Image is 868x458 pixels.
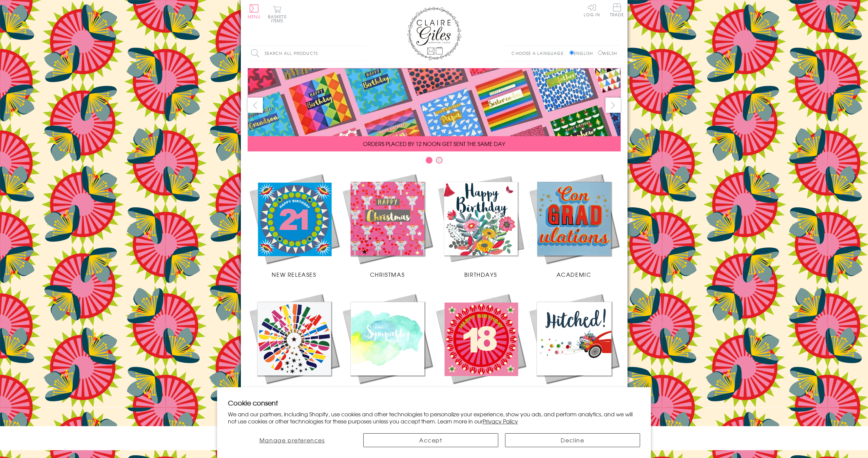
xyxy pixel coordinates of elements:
[505,433,640,447] button: Decline
[228,398,640,408] h2: Cookie consent
[436,157,443,164] button: Carousel Page 2
[248,4,261,19] button: Menu
[407,7,461,60] img: Claire Giles Greetings Cards
[363,433,498,447] button: Accept
[434,172,527,278] a: Birthdays
[370,270,405,278] span: Christmas
[248,98,263,113] button: prev
[271,14,287,24] span: 0 items
[527,292,621,398] a: Wedding Occasions
[228,433,356,447] button: Manage preferences
[272,270,316,278] span: New Releases
[605,98,621,113] button: next
[557,270,592,278] span: Academic
[426,157,432,164] button: Carousel Page 1 (Current Slide)
[248,292,341,398] a: Congratulations
[610,3,624,18] a: Trade
[434,292,527,398] a: Age Cards
[610,3,624,17] span: Trade
[259,436,325,444] span: Manage preferences
[248,46,366,61] input: Search all products
[570,50,574,55] input: English
[483,417,518,425] a: Privacy Policy
[341,172,434,278] a: Christmas
[341,292,434,398] a: Sympathy
[598,50,602,55] input: Welsh
[570,50,596,56] label: English
[363,140,505,148] span: ORDERS PLACED BY 12 NOON GET SENT THE SAME DAY
[248,157,621,167] div: Carousel Pagination
[248,14,261,20] span: Menu
[268,5,287,23] button: Basket0 items
[464,270,497,278] span: Birthdays
[360,46,366,61] input: Search
[228,411,640,425] p: We and our partners, including Shopify, use cookies and other technologies to personalize your ex...
[512,50,568,56] p: Choose a language:
[527,172,621,278] a: Academic
[584,3,600,17] a: Log In
[598,50,617,56] label: Welsh
[248,172,341,278] a: New Releases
